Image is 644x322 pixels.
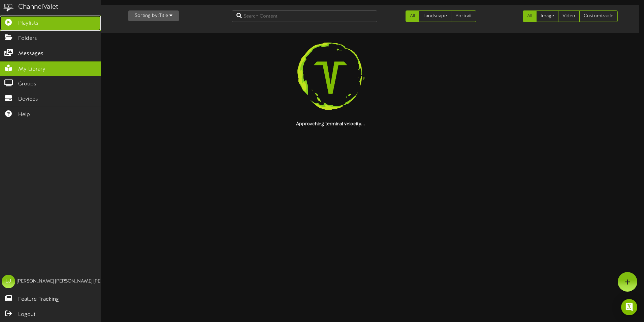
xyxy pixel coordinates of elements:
div: [PERSON_NAME] [PERSON_NAME] [PERSON_NAME] [17,278,131,285]
div: ChannelValet [18,2,58,12]
span: Groups [18,80,36,88]
span: My Library [18,65,45,73]
span: Devices [18,96,38,103]
span: Feature Tracking [18,296,59,303]
a: Portrait [451,10,476,22]
span: Playlists [18,20,38,27]
a: Landscape [419,10,451,22]
span: Help [18,111,30,119]
a: Image [536,10,558,22]
input: Search Content [232,10,377,22]
div: LJ [2,275,15,288]
span: Messages [18,50,43,58]
a: All [406,10,419,22]
strong: Approaching terminal velocity... [296,122,365,127]
a: Customizable [579,10,618,22]
img: loading-spinner-3.png [287,34,374,121]
div: Open Intercom Messenger [621,299,637,315]
button: Sorting by:Title [128,10,179,21]
span: Logout [18,311,35,319]
span: Folders [18,35,37,43]
a: Video [558,10,580,22]
a: All [523,10,537,22]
